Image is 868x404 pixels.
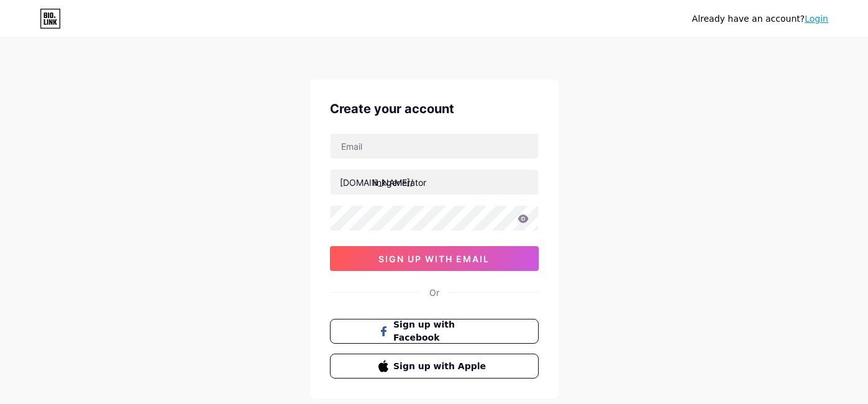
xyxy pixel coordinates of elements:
span: sign up with email [378,254,490,264]
a: Login [805,14,828,24]
div: [DOMAIN_NAME]/ [340,176,413,189]
button: Sign up with Facebook [330,319,539,344]
span: Sign up with Apple [393,360,490,373]
div: Create your account [330,99,539,118]
span: Sign up with Facebook [393,318,490,344]
button: sign up with email [330,246,539,271]
div: Already have an account? [692,12,828,25]
input: Email [331,134,538,158]
input: username [331,170,538,195]
div: Or [429,286,439,299]
button: Sign up with Apple [330,354,539,379]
